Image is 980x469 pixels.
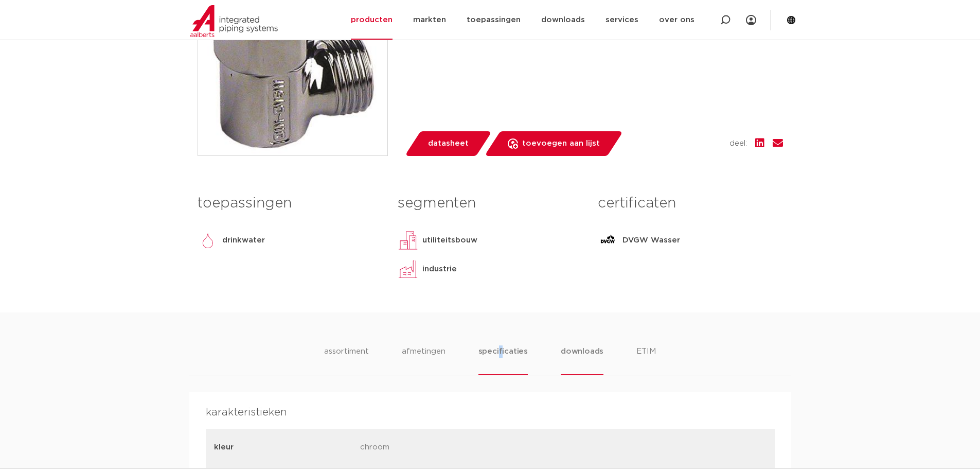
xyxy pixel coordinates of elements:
[402,345,446,375] li: afmetingen
[222,234,265,247] p: drinkwater
[214,441,352,454] p: kleur
[422,234,477,247] p: utiliteitsbouw
[598,193,782,214] h3: certificaten
[198,193,382,214] h3: toepassingen
[636,345,656,375] li: ETIM
[206,404,775,421] h4: karakteristieken
[561,345,603,375] li: downloads
[598,230,618,251] img: DVGW Wasser
[398,193,582,214] h3: segmenten
[478,345,528,375] li: specificaties
[198,230,218,251] img: drinkwater
[422,263,457,275] p: industrie
[398,230,418,251] img: utiliteitsbouw
[324,345,369,375] li: assortiment
[729,137,747,150] span: deel:
[622,234,680,247] p: DVGW Wasser
[522,135,600,152] span: toevoegen aan lijst
[404,131,492,156] a: datasheet
[398,259,418,280] img: industrie
[360,441,498,456] p: chroom
[428,135,469,152] span: datasheet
